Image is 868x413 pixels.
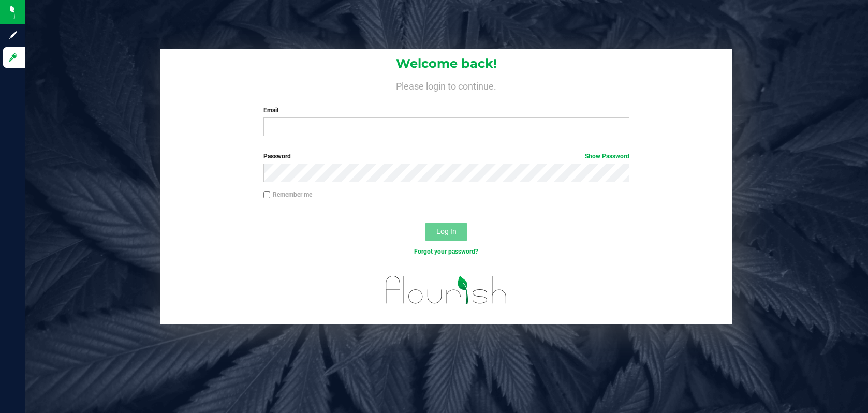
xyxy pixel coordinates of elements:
[263,153,291,160] span: Password
[414,248,478,255] a: Forgot your password?
[8,30,18,40] inline-svg: Sign up
[375,267,518,313] img: flourish_logo.svg
[263,106,629,115] label: Email
[425,223,467,241] button: Log In
[263,191,271,199] input: Remember me
[160,57,732,70] h1: Welcome back!
[263,190,312,199] label: Remember me
[160,79,732,91] h4: Please login to continue.
[585,153,629,160] a: Show Password
[436,227,457,235] span: Log In
[8,52,18,63] inline-svg: Log in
